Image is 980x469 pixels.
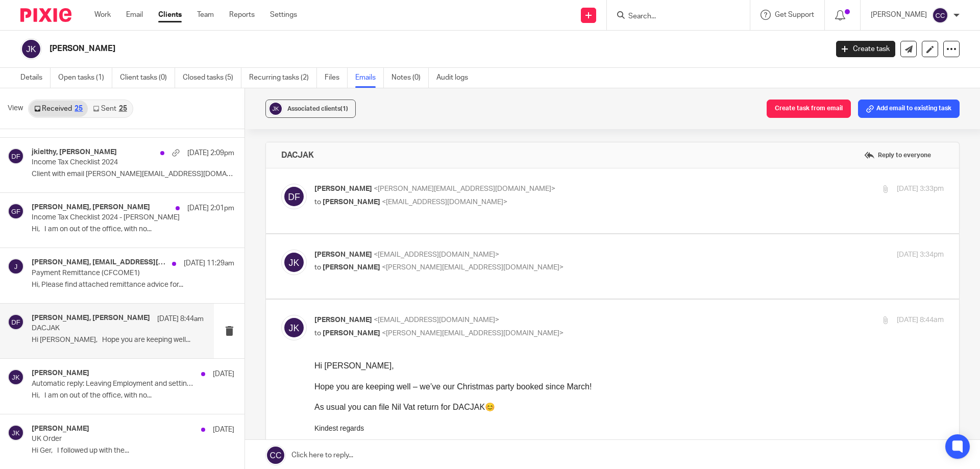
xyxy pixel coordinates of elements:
[8,203,24,219] img: svg%3E
[6,377,185,386] a: [PERSON_NAME][EMAIL_ADDRESS][DOMAIN_NAME]
[158,10,182,20] a: Clients
[281,250,307,275] img: svg%3E
[314,264,321,271] span: to
[374,185,555,192] span: <[PERSON_NAME][EMAIL_ADDRESS][DOMAIN_NAME]>
[100,111,106,118] img: website
[897,250,944,260] p: [DATE] 3:34pm
[115,327,197,335] span: |
[119,105,127,112] div: 25
[213,425,234,435] p: [DATE]
[6,74,185,83] a: [PERSON_NAME][EMAIL_ADDRESS][DOMAIN_NAME]
[15,95,71,103] span: Cmon….it’s 2025!
[115,353,164,360] span: [DOMAIN_NAME]
[627,12,719,21] input: Search
[858,100,960,118] button: Add email to existing task
[314,251,372,258] span: [PERSON_NAME]
[50,43,667,54] h2: [PERSON_NAME]
[32,314,150,323] h4: [PERSON_NAME], [PERSON_NAME]
[32,447,234,455] p: Hi Ger, I followed up with the...
[155,86,197,93] span: (087) 222 3819
[115,109,164,118] a: [DOMAIN_NAME]
[265,100,356,118] button: Associated clients(1)
[355,68,384,88] a: Emails
[281,184,307,209] img: svg%3E
[32,158,194,167] p: Income Tax Checklist 2024
[32,281,234,289] p: Hi, Please find attached remittance advice for...
[115,96,218,105] a: [EMAIL_ADDRESS][DOMAIN_NAME]
[436,68,476,88] a: Audit logs
[314,199,321,206] span: to
[374,316,499,324] span: <[EMAIL_ADDRESS][DOMAIN_NAME]>
[229,10,255,20] a: Reports
[115,124,248,131] span: [GEOGRAPHIC_DATA] | [GEOGRAPHIC_DATA]
[249,68,317,88] a: Recurring tasks (2)
[32,336,204,344] p: Hi [PERSON_NAME], Hope you are keeping well...
[20,8,71,22] img: Pixie
[8,103,23,114] span: View
[88,101,132,117] a: Sent25
[32,391,234,400] p: Hi, I am on out of the office, with no...
[187,203,234,213] p: [DATE] 2:01pm
[32,258,167,267] h4: [PERSON_NAME], [EMAIL_ADDRESS][DOMAIN_NAME]
[6,75,185,83] span: [PERSON_NAME][EMAIL_ADDRESS][DOMAIN_NAME]
[115,365,248,373] span: [GEOGRAPHIC_DATA] | [GEOGRAPHIC_DATA]
[213,369,234,379] p: [DATE]
[100,328,106,334] img: mobilePhone
[32,269,194,278] p: Payment Remittance (CFCOME1)
[115,338,218,347] a: [EMAIL_ADDRESS][DOMAIN_NAME]
[115,86,153,93] span: (051) 876 995
[115,85,197,93] span: |
[100,340,106,347] img: emailAddress
[8,258,24,275] img: svg%3E
[8,314,24,330] img: svg%3E
[32,435,194,443] p: UK Order
[314,316,372,324] span: [PERSON_NAME]
[767,100,851,118] button: Create task from email
[25,154,46,175] img: Description: linkedin
[775,11,814,18] span: Get Support
[100,366,106,373] img: address
[32,425,89,433] h4: [PERSON_NAME]
[170,284,181,292] span: 😊
[382,330,563,337] span: <[PERSON_NAME][EMAIL_ADDRESS][DOMAIN_NAME]>
[126,10,143,20] a: Email
[270,10,297,20] a: Settings
[32,225,234,234] p: Hi, I am on out of the office, with no...
[197,10,214,20] a: Team
[32,369,89,378] h4: [PERSON_NAME]
[115,98,218,105] span: [EMAIL_ADDRESS][DOMAIN_NAME]
[314,185,372,192] span: [PERSON_NAME]
[120,68,175,88] a: Client tasks (0)
[15,399,71,407] span: Cmon….it’s 2025!
[184,258,234,268] p: [DATE] 11:29am
[32,170,234,179] p: Client with email [PERSON_NAME][EMAIL_ADDRESS][DOMAIN_NAME]...
[32,148,117,157] h4: jkielthy, [PERSON_NAME]
[157,314,204,324] p: [DATE] 8:44am
[50,168,70,176] a: Description: twitter
[58,68,112,88] a: Open tasks (1)
[932,7,948,23] img: svg%3E
[897,315,944,326] p: [DATE] 8:44am
[100,86,106,92] img: mobilePhone
[268,101,283,116] img: svg%3E
[836,41,895,57] a: Create task
[115,351,164,360] a: [DOMAIN_NAME]
[20,68,51,88] a: Details
[8,148,24,164] img: svg%3E
[8,369,24,385] img: svg%3E
[183,68,241,88] a: Closed tasks (5)
[314,330,321,337] span: to
[323,264,380,271] span: [PERSON_NAME]
[32,324,169,333] p: DACJAK
[382,199,507,206] span: <[EMAIL_ADDRESS][DOMAIN_NAME]>
[94,10,111,20] a: Work
[323,330,380,337] span: [PERSON_NAME]
[100,124,106,131] img: address
[25,168,46,176] a: Description: linkedin
[871,10,927,20] p: [PERSON_NAME]
[862,147,934,163] label: Reply to everyone
[170,42,181,51] span: 😊
[340,106,348,112] span: (1)
[115,111,164,118] span: [DOMAIN_NAME]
